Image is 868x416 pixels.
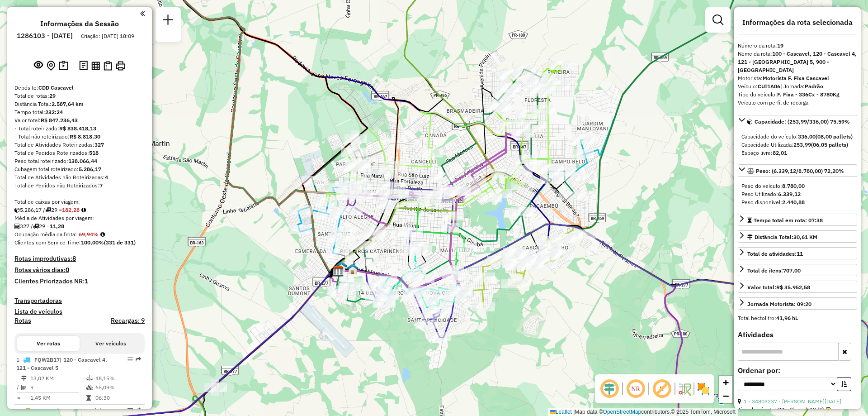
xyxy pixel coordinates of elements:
a: Rotas [14,317,31,325]
i: Total de rotas [45,207,51,213]
div: Total de Pedidos Roteirizados: [14,149,145,157]
span: FQW2B17 [34,356,60,363]
a: Valor total:R$ 35.952,58 [738,281,857,293]
h4: Informações da rota selecionada [738,18,857,27]
div: Tipo de cliente: [738,406,857,414]
div: Depósito: [14,84,145,92]
span: | 130 - Santa Lúcia [57,407,104,414]
td: / [16,383,21,392]
div: Jornada Motorista: 09:20 [747,300,811,308]
span: Peso: (6.339,12/8.780,00) 72,20% [756,167,844,174]
h4: Rotas improdutivas: [14,255,145,263]
a: Zoom out [719,389,732,403]
h4: Transportadoras [14,297,145,305]
a: Total de atividades:11 [738,247,857,259]
strong: 100,00% [81,239,104,246]
strong: 707,00 [783,267,801,274]
strong: 100 - Cascavel, 120 - Cascavel 4, 121 - [GEOGRAPHIC_DATA] 5, 900 - [GEOGRAPHIC_DATA] [738,50,857,73]
a: Exibir filtros [709,11,727,29]
strong: R$ 838.418,13 [59,125,96,132]
td: 65,09% [95,383,141,392]
strong: 518 [89,149,99,156]
strong: 1 [85,277,88,285]
td: 06:30 [95,393,141,402]
button: Visualizar Romaneio [102,59,114,72]
strong: CUI1A06 [758,83,780,90]
i: Tempo total em rota [86,395,91,401]
strong: 0 [66,266,69,274]
strong: 6.339,12 [778,191,801,197]
span: 30,61 KM [793,234,817,240]
strong: 327 [94,141,104,148]
h4: Clientes Priorizados NR: [14,277,145,285]
a: Nova sessão e pesquisa [159,11,177,31]
a: Clique aqui para minimizar o painel [140,8,145,19]
div: Distância Total: [747,233,817,241]
button: Imprimir Rotas [114,59,127,72]
i: Total de Atividades [21,385,27,390]
strong: 253,99 [793,141,811,148]
i: Total de rotas [33,224,39,229]
strong: Padrão [805,83,823,90]
button: Exibir sessão original [32,58,45,73]
button: Painel de Sugestão [57,59,70,73]
td: 9 [30,383,86,392]
div: Motorista: [738,74,857,82]
span: Peso do veículo: [741,182,805,189]
div: Peso: (6.339,12/8.780,00) 72,20% [738,178,857,210]
i: Total de Atividades [14,224,20,229]
strong: 4 [105,174,108,181]
td: 13,02 KM [30,374,86,383]
span: Ocultar NR [625,378,646,400]
span: Exibir rótulo [651,378,673,400]
span: Ocupação média da frota: [14,231,77,238]
div: Total de itens: [747,267,801,275]
a: OpenStreetMap [603,409,642,415]
span: Tempo total em rota: 07:38 [754,217,823,224]
i: Cubagem total roteirizado [14,207,20,213]
div: Tipo do veículo: [738,91,857,99]
strong: 29 [49,92,56,99]
strong: (08,00 pallets) [816,133,853,140]
img: Fluxo de ruas [677,382,692,396]
div: Criação: [DATE] 18:09 [77,32,138,40]
img: Ponto de Apoio FAD [335,261,347,273]
span: Ocultar deslocamento [599,378,620,400]
span: RTQ1I61 [34,407,57,414]
div: Nome da rota: [738,50,857,74]
div: Peso total roteirizado: [14,157,145,165]
em: Opções [127,407,133,413]
button: Logs desbloquear sessão [77,59,90,73]
span: 80 - Chopp/VIP (C) [778,406,830,414]
strong: 11 [797,250,803,257]
span: | Jornada: [780,83,823,90]
div: Veículo: [738,82,857,91]
h4: Atividades [738,330,857,339]
td: = [16,393,21,402]
button: Ver veículos [80,336,142,351]
h4: Informações da Sessão [40,19,119,28]
div: Total de Atividades Roteirizadas: [14,141,145,149]
button: Visualizar relatório de Roteirização [90,59,102,72]
h6: 1286103 - [DATE] [17,32,73,40]
a: Jornada Motorista: 09:20 [738,297,857,310]
strong: 8 [72,254,76,263]
a: Zoom in [719,376,732,389]
div: Cubagem total roteirizado: [14,165,145,173]
div: Média de Atividades por viagem: [14,214,145,222]
strong: 5.286,17 [79,166,101,172]
div: Capacidade: (253,99/336,00) 75,59% [738,129,857,161]
span: 1 - [16,356,107,371]
em: Opções [127,357,133,362]
h4: Rotas vários dias: [14,266,145,274]
strong: 41,96 hL [776,315,798,321]
a: 1 - 34803237 - [PERSON_NAME][DATE] [744,398,841,405]
a: Total de itens:707,00 [738,264,857,276]
button: Centralizar mapa no depósito ou ponto de apoio [45,59,57,73]
div: Total de Pedidos não Roteirizados: [14,182,145,190]
strong: (06,05 pallets) [811,141,848,148]
div: Peso disponível: [741,198,854,206]
strong: 8.780,00 [782,182,805,189]
label: Ordenar por: [738,365,857,376]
